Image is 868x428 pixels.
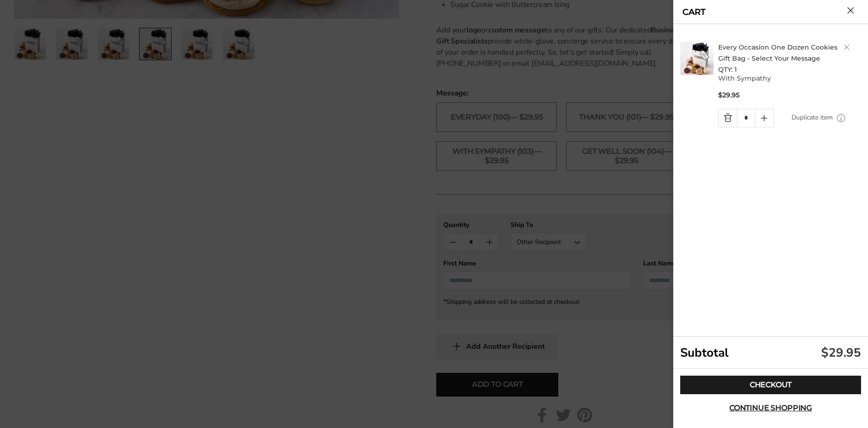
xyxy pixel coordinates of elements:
[7,393,96,421] iframe: Sign Up via Text for Offers
[680,376,861,394] a: Checkout
[737,109,755,127] input: Quantity Input
[680,399,861,417] button: Continue shopping
[755,109,773,127] a: Quantity plus button
[718,42,864,75] h2: QTY: 1
[844,44,849,50] a: Delete product
[729,404,812,412] span: Continue shopping
[718,43,837,63] a: Every Occasion One Dozen Cookies Gift Bag - Select Your Message
[719,109,737,127] a: Quantity minus button
[718,91,740,100] span: $29.95
[683,8,706,16] a: CART
[718,75,864,82] p: With Sympathy
[847,7,854,14] button: Close cart
[673,337,868,369] div: Subtotal
[821,345,861,361] div: $29.95
[680,42,714,75] img: Every Occasion One Dozen Cookies Gift Bag - Select Your Message
[791,113,833,123] a: Duplicate item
